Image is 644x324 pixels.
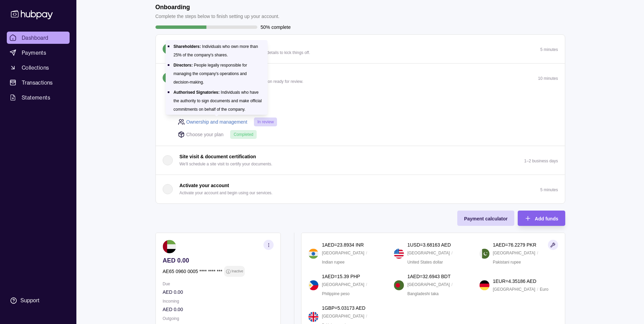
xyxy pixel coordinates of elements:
p: Authorised Signatories: [173,90,220,95]
p: / [366,281,367,288]
p: AED 0.00 [163,257,274,264]
a: Statements [7,91,70,104]
p: Site visit & document certification [180,153,256,160]
button: Register your account Let's start with the basics. Confirm your account details to kick things of... [156,35,565,63]
p: [GEOGRAPHIC_DATA] [407,281,450,288]
p: 1 AED = 23.8934 INR [322,241,364,249]
p: 5 minutes [540,187,558,192]
p: 1 AED = 15.39 PHP [322,273,360,280]
p: 5 minutes [540,47,558,52]
p: Individuals who own more than 25% of the company's shares. [173,44,258,57]
p: Activate your account [180,182,229,189]
p: Incoming [163,298,274,305]
span: In review [257,120,274,124]
p: Pakistani rupee [493,258,521,266]
p: AED 0.00 [163,306,274,313]
button: Site visit & document certification We'll schedule a site visit to certify your documents.1–2 bus... [156,146,565,175]
span: Payments [22,49,46,57]
p: 1 AED = 76.2279 PKR [493,241,536,249]
p: Due [163,280,274,288]
p: Choose your plan [186,131,224,138]
p: [GEOGRAPHIC_DATA] [322,312,364,320]
span: Add funds [535,216,558,221]
a: Payments [7,47,70,59]
p: Complete the steps below to finish setting up your account. [155,13,280,20]
p: Individuals who have the authority to sign documents and make official commitments on behalf of t... [173,90,262,112]
button: Activate your account Activate your account and begin using our services.5 minutes [156,175,565,203]
p: Outgoing [163,315,274,322]
p: Shareholders: [173,44,201,49]
p: Bangladeshi taka [407,290,439,298]
span: Collections [22,64,49,72]
p: 1 AED = 32.6943 BDT [407,273,450,280]
span: Statements [22,93,50,102]
p: Philippine peso [322,290,349,298]
span: Dashboard [22,34,49,42]
a: Transactions [7,76,70,89]
p: People legally responsible for managing the company's operations and decision-making. [173,63,247,85]
p: United States dollar [407,258,443,266]
p: / [452,249,453,257]
p: [GEOGRAPHIC_DATA] [322,281,364,288]
p: 1 USD = 3.68163 AED [407,241,451,249]
a: Collections [7,61,70,74]
img: us [394,249,404,259]
h1: Onboarding [155,3,280,11]
img: ph [308,280,318,290]
img: de [479,280,490,290]
a: Support [7,293,70,308]
a: Dashboard [7,32,70,44]
p: [GEOGRAPHIC_DATA] [407,249,450,257]
p: [GEOGRAPHIC_DATA] [493,249,535,257]
p: [GEOGRAPHIC_DATA] [322,249,364,257]
p: Indian rupee [322,258,345,266]
p: / [452,281,453,288]
p: AED 0.00 [163,288,274,296]
img: bd [394,280,404,290]
img: pk [479,249,490,259]
span: Payment calculator [464,216,508,221]
div: Submit application Complete the following tasks to get your application ready for review.10 minutes [156,92,565,146]
p: 1 GBP = 5.03173 AED [322,304,365,312]
div: Support [20,297,39,304]
p: Activate your account and begin using our services. [180,189,273,197]
a: Ownership and management [186,118,247,126]
button: Add funds [518,211,565,226]
p: 10 minutes [538,76,558,81]
span: Transactions [22,78,53,87]
p: Directors: [173,63,193,68]
button: Submit application Complete the following tasks to get your application ready for review.10 minutes [156,64,565,92]
button: Payment calculator [457,211,514,226]
p: Euro [540,286,548,293]
p: We'll schedule a site visit to certify your documents. [180,160,273,168]
p: 1–2 business days [524,159,558,163]
p: [GEOGRAPHIC_DATA] [493,286,535,293]
p: / [537,286,538,293]
p: / [366,249,367,257]
img: gb [308,312,318,322]
p: 50% complete [261,23,291,31]
img: ae [163,240,176,253]
img: in [308,249,318,259]
span: Completed [234,132,253,137]
p: 1 EUR = 4.35186 AED [493,277,536,285]
p: / [366,312,367,320]
p: / [537,249,538,257]
p: Inactive [231,268,243,275]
